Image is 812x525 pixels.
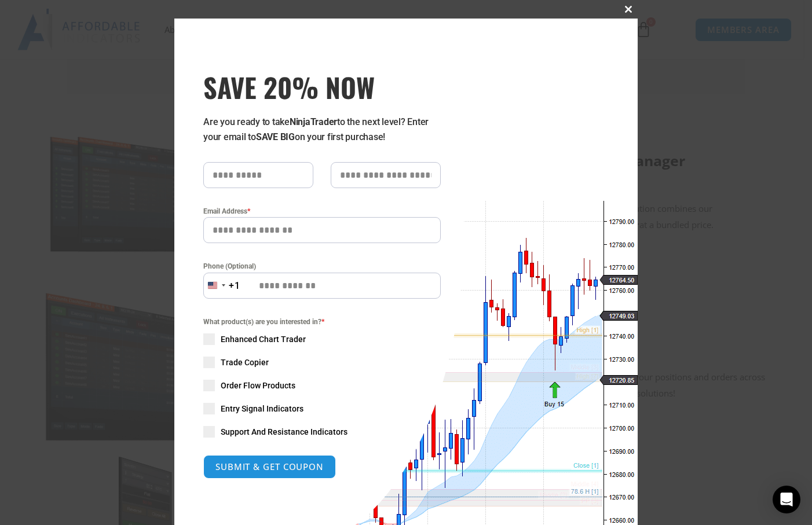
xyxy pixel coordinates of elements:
span: Trade Copier [221,357,269,368]
button: SUBMIT & GET COUPON [203,455,336,479]
div: Open Intercom Messenger [773,486,800,513]
p: Are you ready to take to the next level? Enter your email to on your first purchase! [203,115,441,145]
h3: SAVE 20% NOW [203,71,441,103]
label: Support And Resistance Indicators [203,426,441,438]
label: Enhanced Chart Trader [203,333,441,345]
span: Enhanced Chart Trader [221,333,306,345]
span: Order Flow Products [221,380,295,391]
button: Selected country [203,273,240,299]
label: Phone (Optional) [203,260,441,272]
label: Trade Copier [203,357,441,368]
span: What product(s) are you interested in? [203,316,441,328]
span: Entry Signal Indicators [221,403,303,414]
label: Order Flow Products [203,380,441,391]
strong: NinjaTrader [290,116,337,127]
div: +1 [229,278,240,293]
span: Support And Resistance Indicators [221,426,348,438]
label: Email Address [203,205,441,217]
strong: SAVE BIG [256,131,295,142]
label: Entry Signal Indicators [203,403,441,414]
